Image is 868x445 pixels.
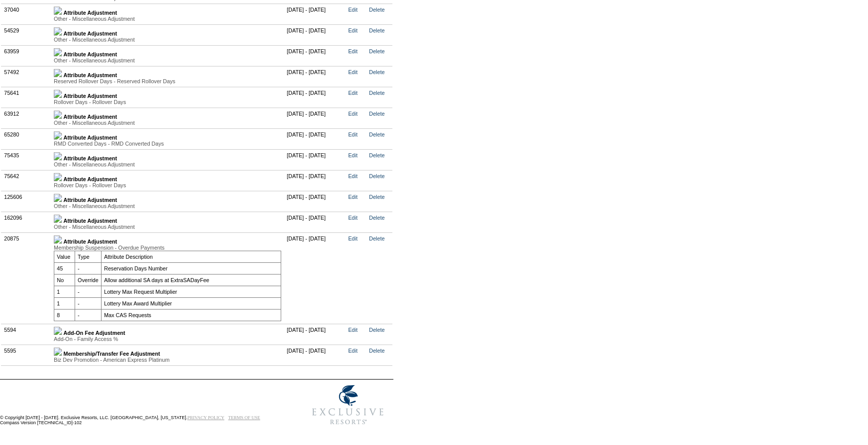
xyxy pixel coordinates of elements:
td: 162096 [2,212,51,232]
div: Other - Miscellaneous Adjustment [54,57,281,63]
img: b_plus.gif [54,131,62,140]
td: Lottery Max Request Multiplier [101,286,281,297]
a: Edit [348,27,357,33]
td: Lottery Max Award Multiplier [101,297,281,309]
div: Reserved Rollover Days - Reserved Rollover Days [54,78,281,84]
img: b_minus.gif [54,235,62,244]
td: - [75,262,102,274]
td: [DATE] - [DATE] [284,128,346,149]
a: Delete [369,7,385,13]
td: 57492 [2,66,51,87]
td: 75641 [2,87,51,108]
b: Membership/Transfer Fee Adjustment [63,351,160,357]
td: [DATE] - [DATE] [284,324,346,345]
b: Add-On Fee Adjustment [63,330,125,336]
td: No [54,274,75,286]
div: RMD Converted Days - RMD Converted Days [54,141,281,147]
td: [DATE] - [DATE] [284,108,346,128]
td: [DATE] - [DATE] [284,170,346,191]
a: Delete [369,348,385,354]
div: Membership Suspension - Overdue Payments [54,245,281,251]
td: - [75,286,102,297]
td: Value [54,251,75,262]
img: b_plus.gif [54,152,62,160]
td: Max CAS Requests [101,309,281,321]
img: Exclusive Resorts [303,380,393,430]
div: Rollover Days - Rollover Days [54,99,281,105]
b: Attribute Adjustment [63,134,117,141]
td: Allow additional SA days at ExtraSADayFee [101,274,281,286]
div: Other - Miscellaneous Adjustment [54,120,281,126]
img: b_plus.gif [54,90,62,98]
td: 63912 [2,108,51,128]
td: [DATE] - [DATE] [284,191,346,212]
a: Edit [348,69,357,75]
td: Attribute Description [101,251,281,262]
td: [DATE] - [DATE] [284,24,346,45]
b: Attribute Adjustment [63,218,117,224]
td: 5594 [2,324,51,345]
a: PRIVACY POLICY [187,415,224,420]
a: Delete [369,235,385,242]
div: Other - Miscellaneous Adjustment [54,37,281,43]
img: b_plus.gif [54,69,62,77]
a: Edit [348,235,357,242]
div: Other - Miscellaneous Adjustment [54,224,281,230]
div: Add-On - Family Access % [54,336,281,342]
td: 1 [54,286,75,297]
a: Delete [369,48,385,54]
b: Attribute Adjustment [63,51,117,57]
a: Edit [348,90,357,96]
a: Edit [348,215,357,221]
td: [DATE] - [DATE] [284,212,346,232]
a: Delete [369,90,385,96]
img: b_plus.gif [54,194,62,202]
td: [DATE] - [DATE] [284,345,346,365]
div: Other - Miscellaneous Adjustment [54,16,281,22]
a: Delete [369,194,385,200]
td: 1 [54,297,75,309]
a: Edit [348,152,357,158]
div: Other - Miscellaneous Adjustment [54,161,281,167]
b: Attribute Adjustment [63,114,117,120]
td: [DATE] - [DATE] [284,149,346,170]
td: [DATE] - [DATE] [284,87,346,108]
td: [DATE] - [DATE] [284,232,346,324]
a: Delete [369,131,385,138]
img: b_plus.gif [54,215,62,223]
td: Reservation Days Number [101,262,281,274]
a: Delete [369,215,385,221]
td: 65280 [2,128,51,149]
td: 63959 [2,45,51,66]
a: Delete [369,27,385,33]
td: Type [75,251,102,262]
a: Delete [369,111,385,117]
td: 54529 [2,24,51,45]
a: Delete [369,173,385,179]
td: 20875 [2,232,51,324]
a: Edit [348,111,357,117]
img: b_plus.gif [54,111,62,119]
img: b_plus.gif [54,173,62,181]
td: 75642 [2,170,51,191]
td: 5595 [2,345,51,365]
img: b_plus.gif [54,327,62,335]
td: Override [75,274,102,286]
td: 75435 [2,149,51,170]
b: Attribute Adjustment [63,176,117,182]
a: TERMS OF USE [228,415,260,420]
a: Edit [348,194,357,200]
td: [DATE] - [DATE] [284,66,346,87]
td: - [75,297,102,309]
td: 125606 [2,191,51,212]
td: - [75,309,102,321]
a: Delete [369,327,385,333]
td: 8 [54,309,75,321]
b: Attribute Adjustment [63,238,117,245]
a: Edit [348,48,357,54]
a: Edit [348,7,357,13]
img: b_plus.gif [54,7,62,15]
a: Edit [348,348,357,354]
img: b_plus.gif [54,348,62,356]
div: Other - Miscellaneous Adjustment [54,203,281,209]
